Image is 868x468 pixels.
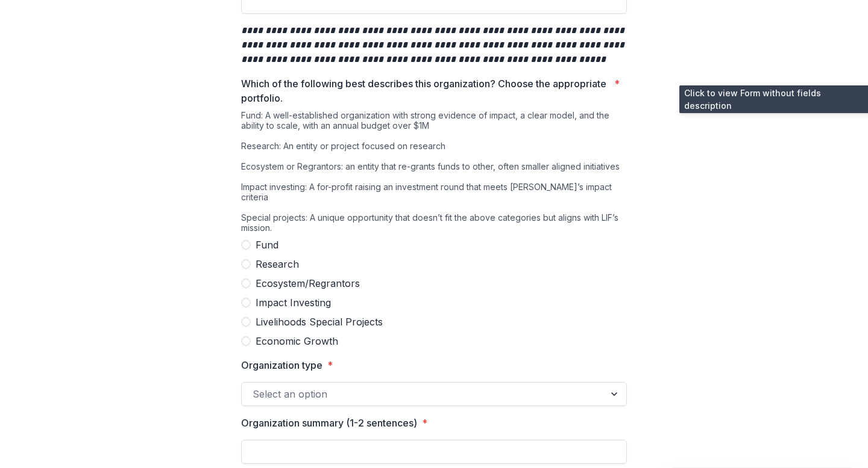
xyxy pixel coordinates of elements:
span: Ecosystem/Regrantors [256,276,360,291]
p: Which of the following best describes this organization? Choose the appropriate portfolio. [241,76,609,105]
p: Organization summary (1-2 sentences) [241,416,417,430]
span: Research [256,257,299,271]
span: Fund [256,238,278,252]
span: Livelihoods Special Projects [256,315,383,329]
p: Organization type [241,358,322,372]
span: Economic Growth [256,334,338,348]
div: Fund: A well-established organization with strong evidence of impact, a clear model, and the abil... [241,110,627,238]
span: Impact Investing [256,295,331,310]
